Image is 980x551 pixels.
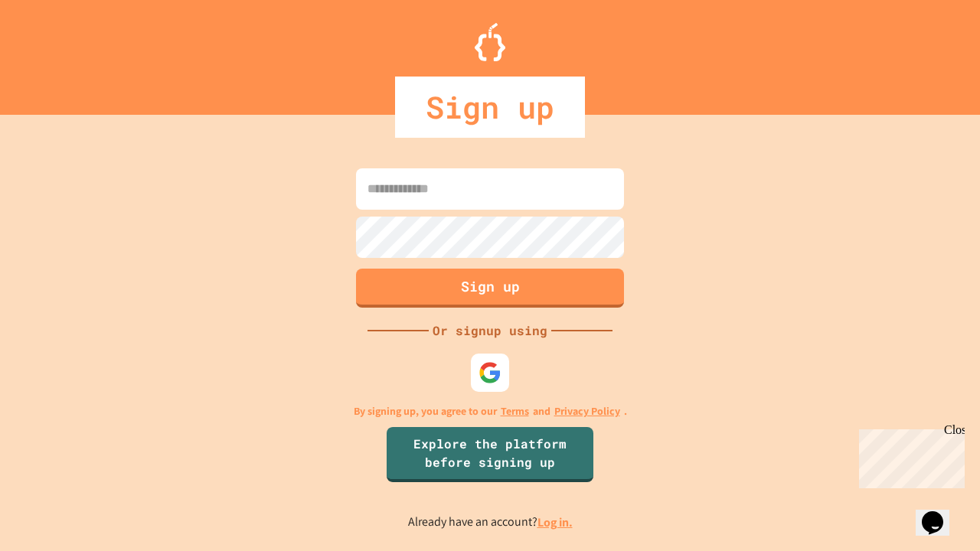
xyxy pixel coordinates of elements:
[916,490,965,536] iframe: chat widget
[479,361,501,384] img: google-icon.svg
[356,269,624,308] button: Sign up
[429,321,551,340] div: Or signup using
[475,23,505,61] img: Logo.svg
[6,6,106,97] div: Chat with us now!Close
[408,513,573,532] p: Already have an account?
[501,403,529,419] a: Terms
[354,403,627,419] p: By signing up, you agree to our and .
[395,77,585,138] div: Sign up
[537,514,573,530] a: Log in.
[387,427,593,482] a: Explore the platform before signing up
[853,423,965,488] iframe: chat widget
[554,403,620,419] a: Privacy Policy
